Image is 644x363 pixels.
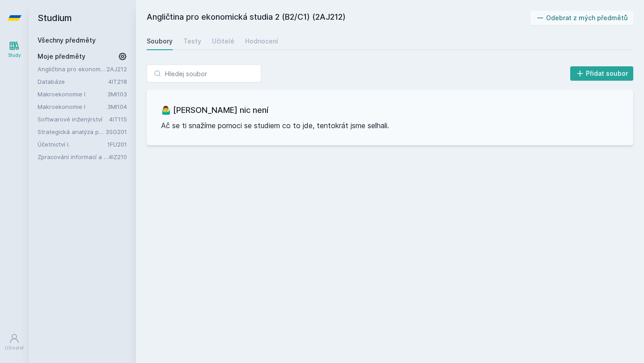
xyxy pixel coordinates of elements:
[147,32,173,50] a: Soubory
[38,52,85,61] span: Moje předměty
[109,153,127,160] a: 4IZ210
[38,90,107,99] a: Makroekonomie I
[2,328,27,356] a: Uživatel
[38,140,107,149] a: Účetnictví I.
[106,65,127,73] a: 2AJ212
[106,128,127,135] a: 3SG201
[245,32,278,50] a: Hodnocení
[570,66,634,81] button: Přidat soubor
[5,345,24,351] div: Uživatel
[107,141,127,148] a: 1FU201
[2,36,27,63] a: Study
[147,37,173,46] div: Soubory
[212,37,234,46] div: Učitelé
[108,78,127,85] a: 4IT218
[8,52,21,59] div: Study
[245,37,278,46] div: Hodnocení
[38,102,107,111] a: Makroekonomie I
[109,116,127,123] a: 4IT115
[183,32,201,50] a: Testy
[38,65,106,73] a: Angličtina pro ekonomická studia 2 (B2/C1)
[107,103,127,110] a: 3MI104
[38,115,109,124] a: Softwarové inženýrství
[530,11,634,25] button: Odebrat z mých předmětů
[38,36,96,44] a: Všechny předměty
[183,37,201,46] div: Testy
[38,127,106,136] a: Strategická analýza pro informatiky a statistiky
[38,77,108,86] a: Databáze
[161,120,619,131] p: Ač se ti snažíme pomoci se studiem co to jde, tentokrát jsme selhali.
[107,91,127,98] a: 3MI103
[38,152,109,161] a: Zpracování informací a znalostí
[147,11,530,25] h2: Angličtina pro ekonomická studia 2 (B2/C1) (2AJ212)
[161,104,619,117] h3: 🤷‍♂️ [PERSON_NAME] nic není
[147,65,261,82] input: Hledej soubor
[212,32,234,50] a: Učitelé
